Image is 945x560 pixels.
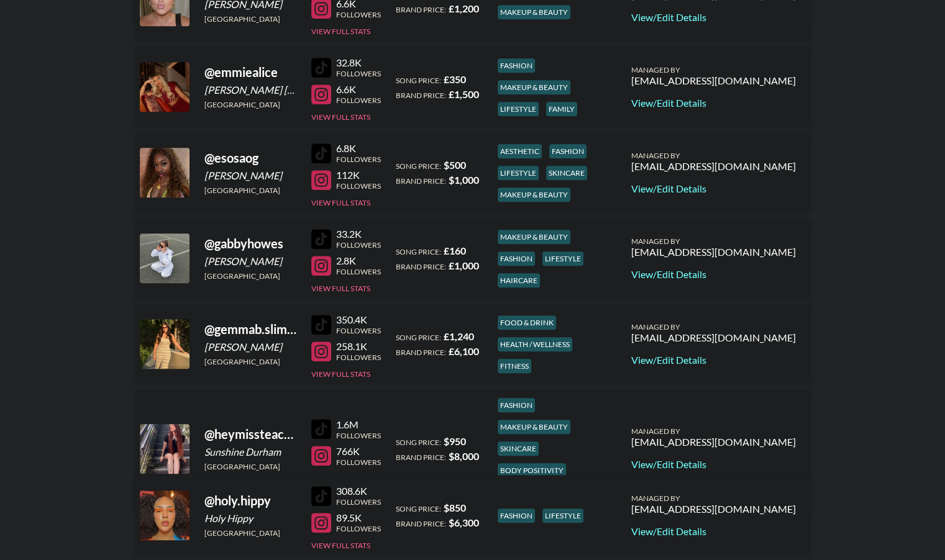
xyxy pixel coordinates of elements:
[498,441,539,456] div: skincare
[631,246,796,258] div: [EMAIL_ADDRESS][DOMAIN_NAME]
[336,418,381,431] div: 1.6M
[631,151,796,160] div: Managed By
[631,436,796,448] div: [EMAIL_ADDRESS][DOMAIN_NAME]
[449,88,479,100] strong: £ 1,500
[336,169,381,181] div: 112K
[204,341,296,353] div: [PERSON_NAME]
[311,541,370,550] button: View Full Stats
[498,80,570,94] div: makeup & beauty
[396,438,441,447] span: Song Price:
[631,97,796,109] a: View/Edit Details
[542,251,583,266] div: lifestyle
[631,494,796,503] div: Managed By
[631,332,796,344] div: [EMAIL_ADDRESS][DOMAIN_NAME]
[204,493,296,508] div: @ holy.hippy
[396,262,446,271] span: Brand Price:
[631,268,796,281] a: View/Edit Details
[204,236,296,251] div: @ gabbyhowes
[449,174,479,186] strong: $ 1,000
[336,314,381,326] div: 350.4K
[449,2,479,14] strong: £ 1,200
[336,96,381,105] div: Followers
[631,503,796,515] div: [EMAIL_ADDRESS][DOMAIN_NAME]
[204,271,296,281] div: [GEOGRAPHIC_DATA]
[204,255,296,268] div: [PERSON_NAME]
[498,144,542,158] div: aesthetic
[631,322,796,332] div: Managed By
[204,512,296,525] div: Holy Hippy
[311,27,370,36] button: View Full Stats
[204,150,296,166] div: @ esosaog
[498,230,570,244] div: makeup & beauty
[498,58,535,73] div: fashion
[449,517,479,528] strong: $ 6,300
[444,159,466,171] strong: $ 500
[498,315,556,330] div: food & drink
[498,166,539,180] div: lifestyle
[444,245,466,256] strong: £ 160
[631,354,796,366] a: View/Edit Details
[498,337,572,351] div: health / wellness
[449,260,479,271] strong: £ 1,000
[449,345,479,357] strong: £ 6,100
[396,91,446,100] span: Brand Price:
[444,73,466,85] strong: £ 350
[498,251,535,266] div: fashion
[336,155,381,164] div: Followers
[204,322,296,337] div: @ gemmab.slimmingx
[336,497,381,507] div: Followers
[311,198,370,207] button: View Full Stats
[546,166,587,180] div: skincare
[498,359,531,373] div: fitness
[311,474,370,484] button: View Full Stats
[498,463,566,477] div: body positivity
[631,458,796,471] a: View/Edit Details
[549,144,587,158] div: fashion
[396,504,441,513] span: Song Price:
[498,187,570,202] div: makeup & beauty
[396,161,441,171] span: Song Price:
[396,176,446,186] span: Brand Price:
[336,228,381,240] div: 33.2K
[336,445,381,458] div: 766K
[336,240,381,250] div: Followers
[336,10,381,19] div: Followers
[396,453,446,462] span: Brand Price:
[498,508,535,523] div: fashion
[631,237,796,246] div: Managed By
[631,183,796,195] a: View/Edit Details
[396,247,441,256] span: Song Price:
[311,112,370,122] button: View Full Stats
[336,458,381,467] div: Followers
[546,102,577,116] div: family
[336,340,381,353] div: 258.1K
[336,83,381,96] div: 6.6K
[396,5,446,14] span: Brand Price:
[311,284,370,293] button: View Full Stats
[336,69,381,78] div: Followers
[631,525,796,538] a: View/Edit Details
[444,330,474,342] strong: £ 1,240
[498,102,539,116] div: lifestyle
[336,142,381,155] div: 6.8K
[449,450,479,462] strong: $ 8,000
[204,100,296,109] div: [GEOGRAPHIC_DATA]
[336,512,381,524] div: 89.5K
[631,65,796,75] div: Managed By
[631,75,796,87] div: [EMAIL_ADDRESS][DOMAIN_NAME]
[204,446,296,458] div: Sunshine Durham
[204,462,296,471] div: [GEOGRAPHIC_DATA]
[444,435,466,447] strong: $ 950
[336,353,381,362] div: Followers
[204,14,296,24] div: [GEOGRAPHIC_DATA]
[396,76,441,85] span: Song Price:
[396,333,441,342] span: Song Price:
[311,369,370,379] button: View Full Stats
[498,273,540,287] div: haircare
[204,169,296,182] div: [PERSON_NAME]
[204,357,296,366] div: [GEOGRAPHIC_DATA]
[498,420,570,434] div: makeup & beauty
[631,11,796,24] a: View/Edit Details
[542,508,583,523] div: lifestyle
[336,326,381,335] div: Followers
